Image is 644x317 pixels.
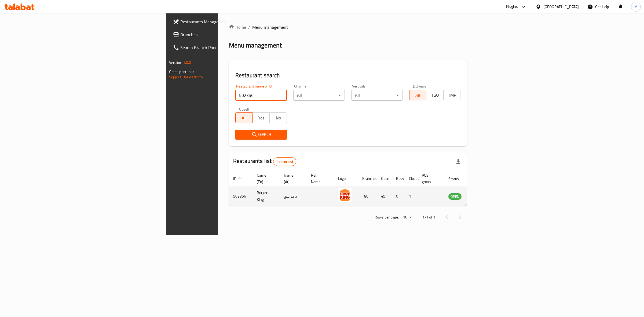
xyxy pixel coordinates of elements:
[239,107,249,111] label: Upsell
[183,59,191,66] span: 1.0.0
[429,91,441,99] span: TGO
[426,90,444,100] button: TGO
[169,41,274,54] a: Search Branch Phone
[255,114,268,122] span: Yes
[169,68,194,75] span: Get support on:
[257,172,273,185] span: Name (En)
[233,176,243,182] span: ID
[448,194,462,200] span: OPEN
[235,90,287,101] input: Search for restaurant name or ID..
[280,187,307,206] td: برجر كنج
[375,214,399,221] p: Rows per page:
[358,187,377,206] td: 80
[412,91,425,99] span: All
[293,90,345,101] div: All
[443,90,461,100] button: TMP
[334,170,358,187] th: Logo
[180,19,270,25] span: Restaurants Management
[272,114,285,122] span: No
[235,112,253,123] button: All
[506,3,518,10] div: Plugins
[405,170,418,187] th: Closed
[235,71,460,79] h2: Restaurant search
[253,112,270,123] button: Yes
[377,170,392,187] th: Open
[392,170,405,187] th: Busy
[180,31,270,38] span: Branches
[446,91,459,99] span: TMP
[180,44,270,51] span: Search Branch Phone
[409,90,427,100] button: All
[169,74,203,81] a: Support.OpsPlatform
[233,157,296,166] h2: Restaurants list
[634,4,638,10] span: M
[235,130,287,140] button: Search
[269,112,287,123] button: No
[401,213,414,221] div: Rows per page:
[413,84,426,88] label: Delivery
[169,15,274,28] a: Restaurants Management
[358,170,377,187] th: Branches
[311,172,327,185] span: Ref. Name
[229,170,491,206] table: enhanced table
[338,188,352,202] img: Burger King
[284,172,300,185] span: Name (Ar)
[169,59,182,66] span: Version:
[238,114,251,122] span: All
[377,187,392,206] td: 45
[422,214,435,221] p: 1-1 of 1
[229,24,467,30] nav: breadcrumb
[422,172,438,185] span: POS group
[543,4,579,10] div: [GEOGRAPHIC_DATA]
[392,187,405,206] td: 0
[351,90,403,101] div: All
[405,187,418,206] td: 1
[273,159,296,164] span: 1 record(s)
[240,131,283,138] span: Search
[273,157,297,166] div: Total records count
[448,176,466,182] span: Status
[452,155,465,168] div: Export file
[169,28,274,41] a: Branches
